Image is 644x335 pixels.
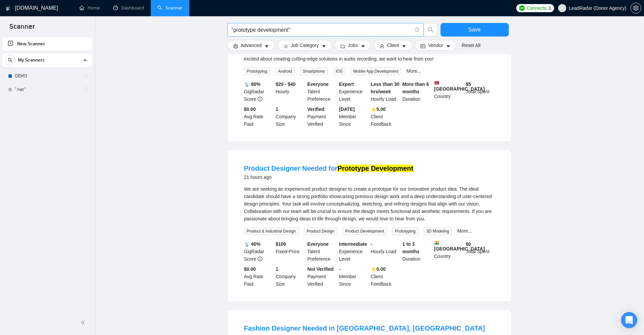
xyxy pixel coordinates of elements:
div: Fixed-Price [274,240,306,263]
b: ⭐️ 0.00 [371,266,386,272]
div: We are seeking an experienced product designer to create a prototype for our innovative product i... [244,185,495,222]
b: ⭐️ 5.00 [371,106,386,112]
div: Member Since [338,105,369,128]
b: $ 5 [466,81,471,87]
div: Experience Level [338,80,369,103]
span: Jobs [348,42,358,49]
img: upwork-logo.png [519,5,525,11]
img: 🇮🇳 [434,240,439,245]
span: Product & Industrial Design [244,228,299,235]
a: ".net" [15,83,79,96]
b: $0.00 [244,106,256,112]
mark: Development [371,165,413,172]
div: Avg Rate Paid [243,265,275,288]
span: user [560,6,565,10]
b: Everyone [307,81,329,87]
span: holder [83,87,89,92]
span: 3D Modeling [424,228,452,235]
b: Expert [339,81,354,87]
b: 📡 80% [244,81,261,87]
a: Fashion Designer Needed in [GEOGRAPHIC_DATA], [GEOGRAPHIC_DATA] [244,325,485,332]
div: Open Intercom Messenger [621,312,637,328]
span: Prototyping [244,68,270,75]
button: idcardVendorcaret-down [415,40,456,51]
span: Save [468,25,480,34]
button: userClientcaret-down [374,40,412,51]
mark: Prototype [337,165,369,172]
div: Country [433,240,464,263]
b: - [339,266,341,272]
b: $0.00 [244,266,256,272]
span: Job Category [291,42,319,49]
div: Total Spent [464,80,496,103]
b: $ 0 [466,241,471,247]
button: settingAdvancedcaret-down [228,40,275,51]
img: logo [6,3,10,14]
div: Hourly Load [369,80,401,103]
b: 1 [276,106,278,112]
div: Country [433,80,464,103]
span: Advanced [241,42,262,49]
a: More... [406,68,421,74]
button: Save [440,23,509,37]
div: Talent Preference [306,240,338,263]
b: - [371,241,373,247]
span: idcard [421,44,425,49]
button: folderJobscaret-down [335,40,371,51]
a: Product Designer Needed forPrototype Development [244,165,413,172]
b: Less than 30 hrs/week [371,81,400,94]
a: homeHome [79,5,100,11]
span: Product Design [304,228,337,235]
span: bars [283,44,288,49]
img: 🇳🇴 [434,80,439,85]
div: Talent Preference [306,80,338,103]
span: folder [340,44,345,49]
div: Member Since [338,265,369,288]
span: search [5,58,15,63]
span: caret-down [361,44,365,49]
span: caret-down [321,44,326,49]
b: 1 [276,266,278,272]
b: $ 100 [276,241,286,247]
span: search [424,27,437,33]
div: Experience Level [338,240,369,263]
span: info-circle [258,257,262,261]
b: [GEOGRAPHIC_DATA] [434,80,485,92]
span: info-circle [415,28,420,32]
span: iOS [333,68,345,75]
span: holder [83,73,89,79]
div: GigRadar Score [243,80,275,103]
button: barsJob Categorycaret-down [278,40,332,51]
a: searchScanner [158,5,183,11]
span: caret-down [264,44,269,49]
div: Hourly Load [369,240,401,263]
div: Company Size [274,105,306,128]
span: caret-down [446,44,451,49]
span: info-circle [258,97,262,101]
a: Reset All [462,42,480,49]
a: DEMO [15,69,79,83]
div: Payment Verified [306,105,338,128]
a: New Scanner [8,37,87,51]
div: Duration [401,80,433,103]
span: Vendor [428,42,443,49]
div: Company Size [274,265,306,288]
span: setting [233,44,238,49]
button: setting [630,3,641,14]
b: [GEOGRAPHIC_DATA] [434,240,485,252]
span: Android [275,68,294,75]
input: Search Freelance Jobs... [232,26,412,34]
a: More... [457,228,472,234]
div: Total Spent [464,240,496,263]
span: Prototyping [392,228,418,235]
span: Product Development [342,228,387,235]
a: setting [630,5,641,11]
b: Everyone [307,241,329,247]
div: Hourly [274,80,306,103]
div: Avg Rate Paid [243,105,275,128]
span: Client [387,42,399,49]
div: Payment Verified [306,265,338,288]
b: 1 to 3 months [402,241,420,254]
b: Not Verified [307,266,334,272]
span: setting [631,5,641,11]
